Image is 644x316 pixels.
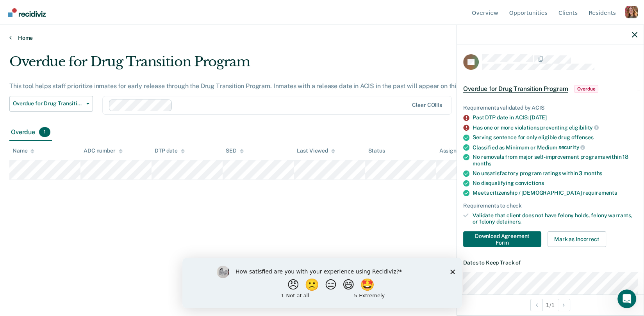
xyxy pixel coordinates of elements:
span: requirements [583,190,617,196]
span: offenses [571,134,593,140]
div: Requirements validated by ACIS [463,105,637,111]
img: Recidiviz [8,8,46,17]
div: No removals from major self-improvement programs within 18 [473,154,637,167]
a: Navigate to form link [463,231,544,247]
dt: Dates to Keep Track of [463,259,637,266]
div: Assigned to [439,147,476,154]
div: This tool helps staff prioritize inmates for early release through the Drug Transition Program. I... [9,82,492,90]
span: Overdue for Drug Transition Program [463,85,568,93]
span: Overdue for Drug Transition Program [13,100,83,107]
button: Profile dropdown button [625,6,638,18]
div: Has one or more violations preventing eligibility [473,124,637,131]
div: SED [226,147,244,154]
div: Classified as Minimum or Medium [473,144,637,151]
button: Next Opportunity [558,299,570,311]
div: ADC number [84,147,123,154]
button: Previous Opportunity [530,299,543,311]
button: Download Agreement Form [463,231,541,247]
div: Name [12,147,34,154]
div: Validate that client does not have felony holds, felony warrants, or felony [473,212,637,225]
span: months [473,160,491,167]
span: months [583,170,602,176]
div: Requirements to check [463,202,637,209]
div: Overdue [9,124,52,141]
div: Overdue for Drug Transition Program [9,54,492,76]
span: detainers. [496,218,522,225]
div: Last Viewed [297,147,335,154]
div: Meets citizenship / [DEMOGRAPHIC_DATA] [473,190,637,196]
div: Serving sentence for only eligible drug [473,134,637,141]
div: Past DTP date in ACIS: [DATE] [473,114,637,121]
span: convictions [515,180,544,186]
div: DTP date [155,147,185,154]
div: Status [368,147,385,154]
div: Clear COIIIs [412,102,442,108]
iframe: Intercom live chat [617,289,636,308]
div: No disqualifying [473,180,637,186]
div: Overdue for Drug Transition ProgramOverdue [457,76,644,101]
span: Overdue [574,85,598,93]
div: No unsatisfactory program ratings within 3 [473,170,637,177]
span: security [558,144,585,150]
iframe: Survey by Kim from Recidiviz [182,258,462,308]
button: Mark as Incorrect [548,231,606,247]
a: Home [9,34,635,41]
span: 1 [39,127,50,137]
div: 1 / 1 [457,295,644,315]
